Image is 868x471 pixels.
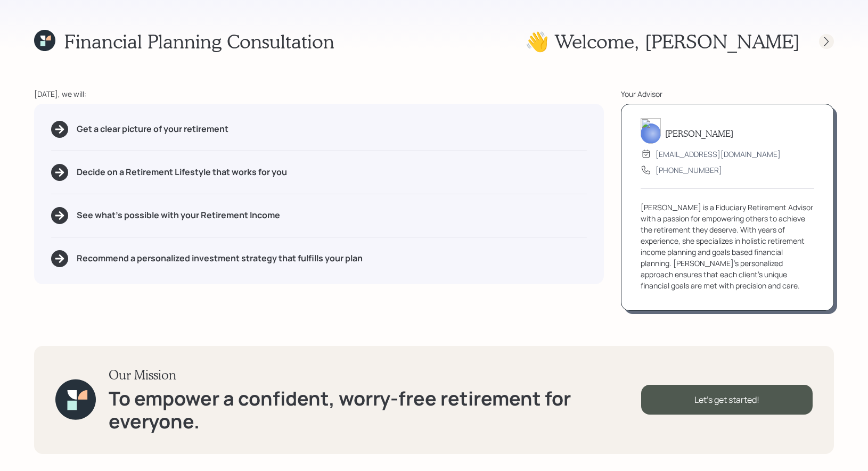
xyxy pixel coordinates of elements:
[77,124,228,134] h5: Get a clear picture of your retirement
[109,387,641,433] h1: To empower a confident, worry-free retirement for everyone.
[641,118,661,144] img: treva-nostdahl-headshot.png
[665,128,733,138] h5: [PERSON_NAME]
[621,88,834,100] div: Your Advisor
[109,367,641,383] h3: Our Mission
[656,148,781,160] div: [EMAIL_ADDRESS][DOMAIN_NAME]
[77,210,280,220] h5: See what's possible with your Retirement Income
[641,385,813,415] div: Let's get started!
[641,202,814,291] div: [PERSON_NAME] is a Fiduciary Retirement Advisor with a passion for empowering others to achieve t...
[525,30,800,53] h1: 👋 Welcome , [PERSON_NAME]
[34,88,604,100] div: [DATE], we will:
[77,253,363,263] h5: Recommend a personalized investment strategy that fulfills your plan
[64,30,334,53] h1: Financial Planning Consultation
[656,164,722,176] div: [PHONE_NUMBER]
[77,167,287,177] h5: Decide on a Retirement Lifestyle that works for you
